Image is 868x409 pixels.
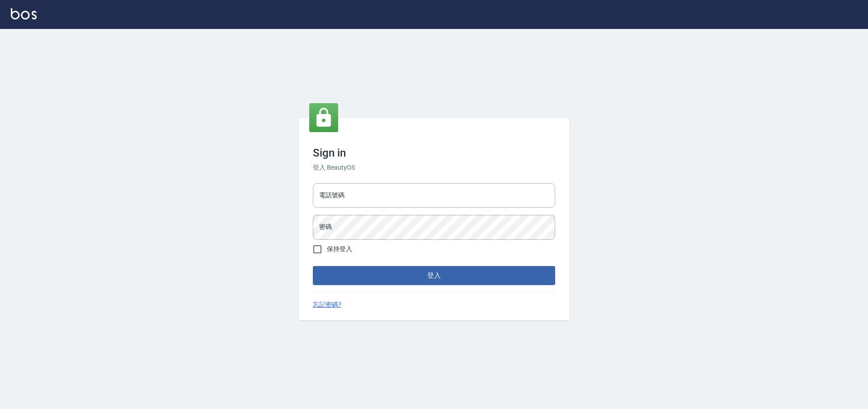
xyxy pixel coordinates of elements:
[11,8,37,19] img: Logo
[327,244,352,254] span: 保持登入
[313,266,555,285] button: 登入
[313,163,555,172] h6: 登入 BeautyOS
[313,147,555,159] h3: Sign in
[313,300,341,309] a: 忘記密碼?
